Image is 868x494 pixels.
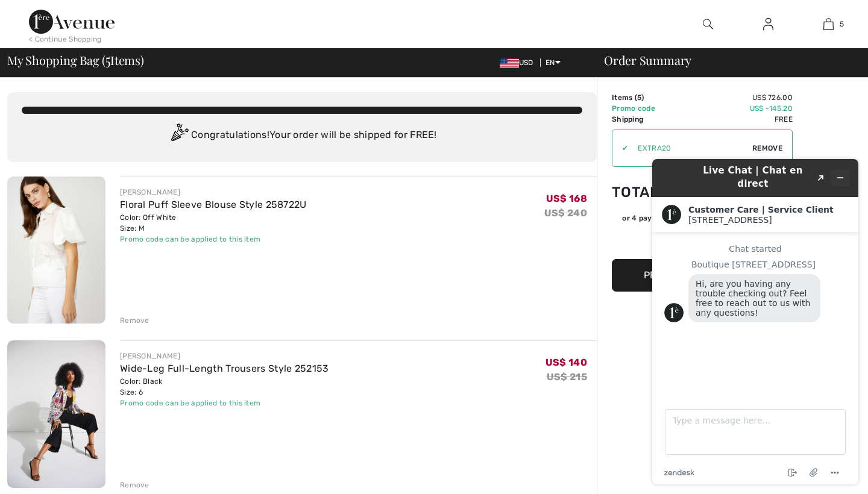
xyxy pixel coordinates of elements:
[120,212,307,234] div: Color: Off White Size: M
[763,17,773,31] img: My Info
[500,58,519,68] img: US Dollar
[612,228,793,255] iframe: PayPal-paypal
[546,357,587,368] span: US$ 140
[612,114,676,125] td: Shipping
[500,58,538,67] span: USD
[612,103,676,114] td: Promo code
[612,143,628,154] div: ✔
[612,259,793,292] button: Proceed to Checkout
[7,177,105,324] img: Floral Puff Sleeve Blouse Style 258722U
[22,123,582,148] div: Congratulations! Your order will be shipped for FREE!
[546,193,587,204] span: US$ 168
[676,92,793,103] td: US$ 726.00
[753,17,783,32] a: Sign In
[590,54,861,66] div: Order Summary
[676,114,793,125] td: Free
[612,213,793,228] div: or 4 payments ofUS$ 145.20withSezzle Click to learn more about Sezzle
[799,17,858,31] a: 5
[120,480,149,490] div: Remove
[105,51,110,67] span: 5
[628,130,752,166] input: Promo code
[547,371,587,383] s: US$ 215
[612,172,676,213] td: Total
[120,187,307,198] div: [PERSON_NAME]
[823,17,834,31] img: My Bag
[7,340,105,487] img: Wide-Leg Full-Length Trousers Style 252153
[28,8,53,19] span: Chat
[637,93,641,102] span: 5
[120,315,149,326] div: Remove
[167,123,191,148] img: Congratulation2.svg
[120,199,307,210] a: Floral Puff Sleeve Blouse Style 258722U
[840,19,844,30] span: 5
[120,398,329,408] div: Promo code can be applied to this item
[546,58,561,67] span: EN
[120,351,329,361] div: [PERSON_NAME]
[7,54,144,66] span: My Shopping Bag ( Items)
[120,376,329,398] div: Color: Black Size: 6
[120,363,329,374] a: Wide-Leg Full-Length Trousers Style 252153
[622,213,793,224] div: or 4 payments of with
[752,143,782,154] span: Remove
[29,34,102,45] div: < Continue Shopping
[612,92,676,103] td: Items ( )
[643,149,868,494] iframe: Find more information here
[29,10,115,34] img: 1ère Avenue
[676,103,793,114] td: US$ -145.20
[544,207,587,219] s: US$ 240
[703,17,713,31] img: search the website
[120,234,307,245] div: Promo code can be applied to this item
